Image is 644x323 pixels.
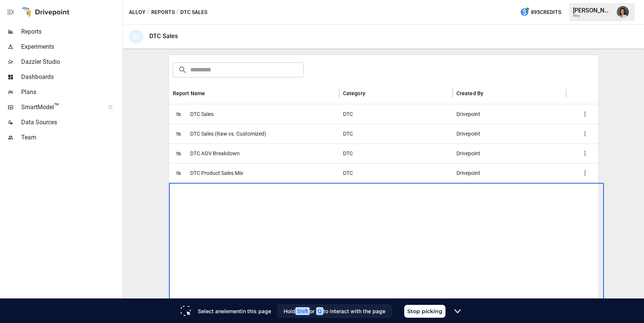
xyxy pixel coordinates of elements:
[21,57,121,66] span: Dazzler Studio
[573,7,612,14] div: [PERSON_NAME]
[21,42,121,51] span: Experiments
[21,133,121,142] span: Team
[484,88,495,99] button: Sort
[517,5,564,19] button: 895Credits
[190,124,266,144] span: DTC Sales (Raw vs. Customized)
[149,32,178,40] div: DTC Sales
[21,73,121,82] span: Dashboards
[453,144,566,163] div: Drivepoint
[173,90,205,96] div: Report Name
[531,8,561,17] span: 895 Credits
[339,124,453,144] div: DTC
[173,167,184,179] span: 🛍
[21,118,121,127] span: Data Sources
[573,14,612,17] div: Alloy
[21,103,100,112] span: SmartModel
[339,144,453,163] div: DTC
[612,2,633,23] button: Franziska Ibscher
[453,163,566,183] div: Drivepoint
[453,104,566,124] div: Drivepoint
[173,128,184,139] span: 🛍
[456,90,484,96] div: Created By
[190,164,243,183] span: DTC Product Sales Mix
[190,144,240,163] span: DTC AOV Breakdown
[21,88,121,97] span: Plans
[129,8,146,17] button: Alloy
[339,163,453,183] div: DTC
[54,102,59,111] span: ™
[339,104,453,124] div: DTC
[147,8,150,17] div: /
[190,105,214,124] span: DTC Sales
[173,108,184,120] span: 🛍
[21,27,121,36] span: Reports
[366,88,377,99] button: Sort
[129,29,143,44] div: 🛍
[206,88,216,99] button: Sort
[176,8,179,17] div: /
[343,90,365,96] div: Category
[173,148,184,159] span: 🛍
[151,8,175,17] button: Reports
[453,124,566,144] div: Drivepoint
[617,6,629,18] img: Franziska Ibscher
